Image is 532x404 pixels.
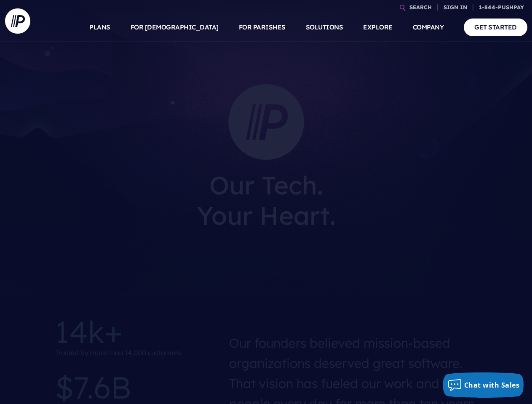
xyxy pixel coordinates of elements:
[239,13,286,42] a: FOR PARISHES
[306,13,343,42] a: SOLUTIONS
[413,13,444,42] a: COMPANY
[131,13,219,42] a: FOR [DEMOGRAPHIC_DATA]
[89,13,110,42] a: PLANS
[464,19,527,36] a: GET STARTED
[464,380,520,390] span: Chat with Sales
[363,13,393,42] a: EXPLORE
[443,372,524,398] button: Chat with Sales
